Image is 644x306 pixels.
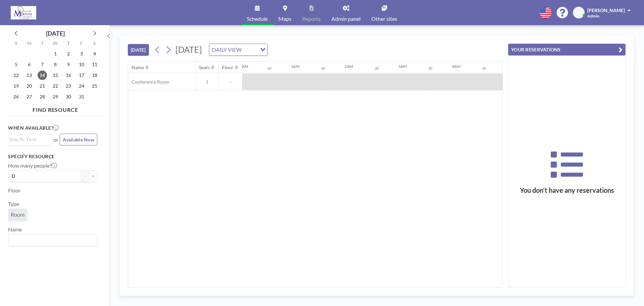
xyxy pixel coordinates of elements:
div: 12AM [237,64,248,69]
div: Seats [199,64,210,71]
span: Monday, October 20, 2025 [24,81,34,91]
label: Floor [8,187,20,194]
label: How many people? [8,162,57,169]
button: + [89,170,97,182]
span: Tuesday, October 7, 2025 [38,60,47,69]
span: Thursday, October 16, 2025 [64,71,73,80]
span: Sunday, October 5, 2025 [11,60,21,69]
span: Schedule [247,16,268,21]
span: Sunday, October 19, 2025 [11,81,21,91]
div: Search for option [8,234,97,246]
input: Search for option [9,236,93,245]
img: organization-logo [11,6,36,19]
div: S [10,40,23,48]
span: Admin panel [331,16,361,21]
span: Sunday, October 12, 2025 [11,71,21,80]
span: H [577,10,581,16]
input: Search for option [9,136,48,143]
div: T [62,40,75,48]
span: Room [11,211,24,218]
span: Tuesday, October 21, 2025 [38,81,47,91]
span: Wednesday, October 15, 2025 [51,71,60,80]
span: Tuesday, October 14, 2025 [38,71,47,80]
span: Reports [302,16,321,21]
div: M [23,40,36,48]
span: Friday, October 10, 2025 [77,60,86,69]
button: YOUR RESERVATIONS [508,44,626,55]
span: Friday, October 17, 2025 [77,71,86,80]
button: - [81,170,89,182]
div: 30 [482,66,486,71]
div: 3AM [398,64,407,69]
span: Thursday, October 2, 2025 [64,49,73,58]
div: Search for option [8,134,52,144]
span: Thursday, October 23, 2025 [64,81,73,91]
h3: You don’t have any reservations [508,186,625,194]
span: Wednesday, October 22, 2025 [51,81,60,91]
span: Saturday, October 18, 2025 [90,71,99,80]
span: Wednesday, October 8, 2025 [51,60,60,69]
span: Conference Room [128,79,169,85]
span: Monday, October 13, 2025 [24,71,34,80]
div: F [75,40,88,48]
h3: Specify resource [8,154,97,160]
span: Saturday, October 11, 2025 [90,60,99,69]
span: Tuesday, October 28, 2025 [38,92,47,101]
span: Available Now [63,137,94,142]
span: Friday, October 3, 2025 [77,49,86,58]
span: [PERSON_NAME] [587,7,625,13]
span: DAILY VIEW [211,45,243,54]
span: Maps [278,16,291,21]
div: 1AM [291,64,300,69]
button: [DATE] [128,44,149,56]
span: Thursday, October 9, 2025 [64,60,73,69]
div: Search for option [209,44,267,55]
h4: FIND RESOURCE [8,104,103,113]
span: Admin [587,13,599,18]
label: Type [8,201,19,207]
input: Search for option [244,45,256,54]
span: Other sites [371,16,397,21]
div: W [49,40,62,48]
span: Saturday, October 25, 2025 [90,81,99,91]
span: Wednesday, October 29, 2025 [51,92,60,101]
div: 2AM [344,64,353,69]
button: Available Now [60,134,97,145]
div: 30 [267,66,271,71]
span: - [219,79,242,85]
span: [DATE] [175,44,202,54]
span: Friday, October 24, 2025 [77,81,86,91]
div: Name [131,64,144,71]
span: Wednesday, October 1, 2025 [51,49,60,58]
div: 30 [375,66,379,71]
span: Thursday, October 30, 2025 [64,92,73,101]
div: S [88,40,101,48]
div: Floor [222,64,233,71]
div: 4AM [452,64,461,69]
span: 1 [196,79,218,85]
div: 30 [321,66,325,71]
div: T [36,40,49,48]
span: Sunday, October 26, 2025 [11,92,21,101]
span: Saturday, October 4, 2025 [90,49,99,58]
div: 30 [428,66,432,71]
div: [DATE] [46,29,65,38]
span: Friday, October 31, 2025 [77,92,86,101]
span: or [53,136,58,143]
label: Name [8,226,22,233]
span: Monday, October 6, 2025 [24,60,34,69]
span: Monday, October 27, 2025 [24,92,34,101]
